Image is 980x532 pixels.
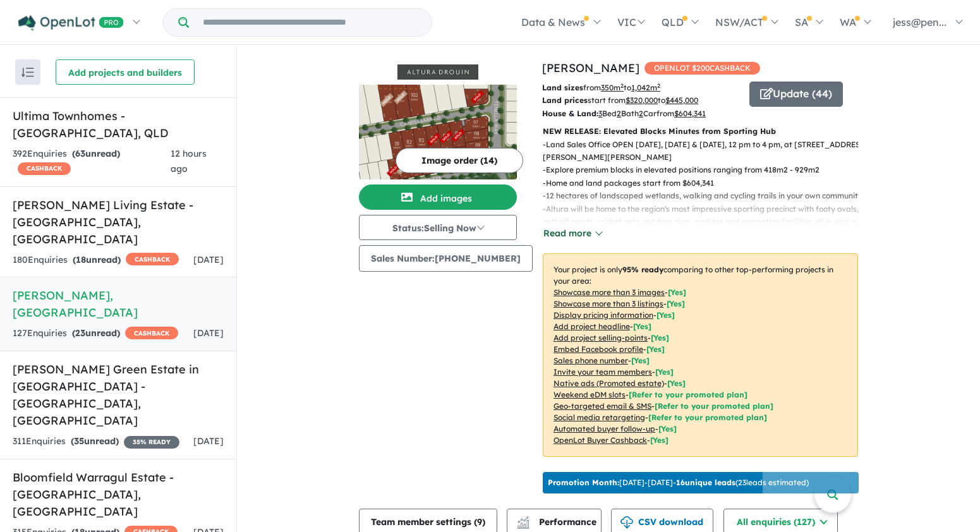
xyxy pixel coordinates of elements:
[519,516,596,528] span: Performance
[56,59,195,85] button: Add projects and builders
[668,287,686,297] span: [ Yes ]
[542,109,598,118] b: House & Land:
[517,520,529,528] img: bar-chart.svg
[626,95,658,105] u: $ 320,000
[13,469,224,520] h5: Bloomfield Warragul Estate - [GEOGRAPHIC_DATA] , [GEOGRAPHIC_DATA]
[543,138,868,164] p: - Land Sales Office OPEN [DATE], [DATE] & [DATE], 12 pm to 4 pm, at [STREET_ADDRESS][PERSON_NAME]...
[71,435,119,447] strong: ( unread)
[13,326,178,341] div: 127 Enquir ies
[543,164,868,176] p: - Explore premium blocks in elevated positions ranging from 418m2 - 929m2
[554,413,645,422] u: Social media retargeting
[359,245,533,272] button: Sales Number:[PHONE_NUMBER]
[542,94,740,107] p: start from
[620,82,624,89] sup: 2
[477,516,482,528] span: 9
[13,147,171,177] div: 392 Enquir ies
[674,109,706,118] u: $ 604,341
[359,184,517,210] button: Add images
[125,327,178,339] span: CASHBACK
[543,190,868,202] p: - 12 hectares of landscaped wetlands, walking and cycling trails in your own community
[542,107,740,120] p: Bed Bath Car from
[193,327,224,339] span: [DATE]
[749,82,843,107] button: Update (44)
[126,253,179,265] span: CASHBACK
[543,125,858,138] p: NEW RELEASE: Elevated Blocks Minutes from Sporting Hub
[676,478,735,487] b: 16 unique leads
[620,516,633,529] img: download icon
[73,254,121,265] strong: ( unread)
[543,177,868,190] p: - Home and land packages start from $604,341
[631,83,660,92] u: 1,042 m
[554,356,628,365] u: Sales phone number
[554,333,648,342] u: Add project selling-points
[655,367,674,377] span: [ Yes ]
[13,361,224,429] h5: [PERSON_NAME] Green Estate in [GEOGRAPHIC_DATA] - [GEOGRAPHIC_DATA] , [GEOGRAPHIC_DATA]
[554,310,653,320] u: Display pricing information
[554,390,626,399] u: Weekend eDM slots
[656,310,675,320] span: [ Yes ]
[629,390,747,399] span: [Refer to your promoted plan]
[893,16,947,28] span: jess@pen...
[554,378,664,388] u: Native ads (Promoted estate)
[548,477,809,488] p: [DATE] - [DATE] - ( 23 leads estimated)
[658,424,677,433] span: [Yes]
[554,435,647,445] u: OpenLot Buyer Cashback
[554,401,651,411] u: Geo-targeted email & SMS
[542,95,588,105] b: Land prices
[359,215,517,240] button: Status:Selling Now
[171,148,207,174] span: 12 hours ago
[517,516,529,523] img: line-chart.svg
[364,64,512,80] img: Altura - Drouin Logo
[554,287,665,297] u: Showcase more than 3 images
[639,109,643,118] u: 2
[542,61,639,75] a: [PERSON_NAME]
[543,226,602,241] button: Read more
[13,196,224,248] h5: [PERSON_NAME] Living Estate - [GEOGRAPHIC_DATA] , [GEOGRAPHIC_DATA]
[624,83,660,92] span: to
[633,322,651,331] span: [ Yes ]
[598,109,602,118] u: 3
[359,85,517,179] img: Altura - Drouin
[13,253,179,268] div: 180 Enquir ies
[359,59,517,179] a: Altura - Drouin LogoAltura - Drouin
[601,83,624,92] u: 350 m
[396,148,523,173] button: Image order (14)
[75,148,85,159] span: 63
[651,333,669,342] span: [ Yes ]
[543,203,868,241] p: - Altura will be home to the region's most impressive sporting precinct with footy ovals, netball...
[18,15,124,31] img: Openlot PRO Logo White
[665,95,698,105] u: $ 445,000
[75,327,85,339] span: 23
[191,9,429,36] input: Try estate name, suburb, builder or developer
[193,435,224,447] span: [DATE]
[74,435,84,447] span: 35
[554,322,630,331] u: Add project headline
[542,83,583,92] b: Land sizes
[542,82,740,94] p: from
[13,434,179,449] div: 311 Enquir ies
[658,95,698,105] span: to
[72,327,120,339] strong: ( unread)
[617,109,621,118] u: 2
[655,401,773,411] span: [Refer to your promoted plan]
[622,265,663,274] b: 95 % ready
[646,344,665,354] span: [ Yes ]
[667,299,685,308] span: [ Yes ]
[554,344,643,354] u: Embed Facebook profile
[554,424,655,433] u: Automated buyer follow-up
[18,162,71,175] span: CASHBACK
[543,253,858,457] p: Your project is only comparing to other top-performing projects in your area: - - - - - - - - - -...
[21,68,34,77] img: sort.svg
[72,148,120,159] strong: ( unread)
[631,356,650,365] span: [ Yes ]
[667,378,686,388] span: [Yes]
[657,82,660,89] sup: 2
[650,435,668,445] span: [Yes]
[554,367,652,377] u: Invite your team members
[76,254,86,265] span: 18
[124,436,179,449] span: 35 % READY
[193,254,224,265] span: [DATE]
[13,107,224,142] h5: Ultima Townhomes - [GEOGRAPHIC_DATA] , QLD
[13,287,224,321] h5: [PERSON_NAME] , [GEOGRAPHIC_DATA]
[554,299,663,308] u: Showcase more than 3 listings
